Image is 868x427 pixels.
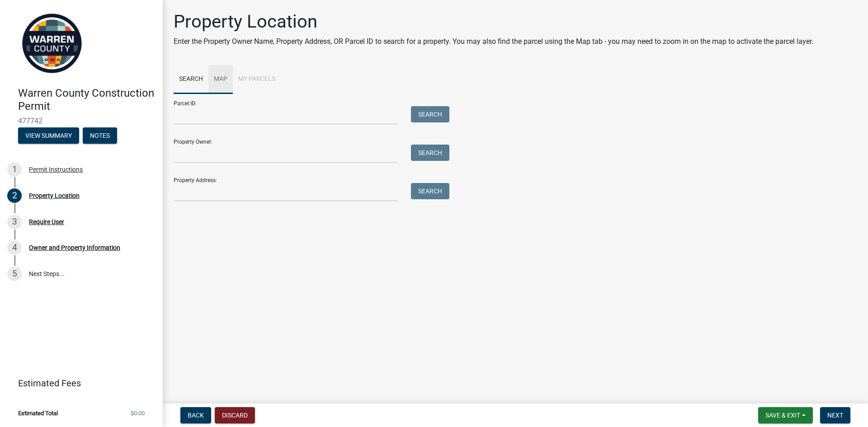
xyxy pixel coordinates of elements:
[188,412,204,419] span: Back
[29,166,83,173] div: Permit Instructions
[174,11,813,33] h1: Property Location
[29,219,64,225] div: Require User
[411,106,449,122] button: Search
[411,145,449,161] button: Search
[18,9,86,77] img: Warren County, Iowa
[215,407,255,423] button: Discard
[820,407,850,423] button: Next
[83,127,117,144] button: Notes
[174,65,208,94] a: Search
[18,132,79,140] wm-modal-confirm: Summary
[7,188,22,203] div: 2
[7,267,22,281] div: 5
[180,407,211,423] button: Back
[131,410,145,416] span: $0.00
[29,192,80,199] div: Property Location
[208,65,233,94] a: Map
[7,215,22,229] div: 3
[7,374,148,392] a: Estimated Fees
[7,240,22,255] div: 4
[29,244,120,251] div: Owner and Property Information
[411,183,449,199] button: Search
[83,132,117,140] wm-modal-confirm: Notes
[765,412,800,419] span: Save & Exit
[18,410,58,416] span: Estimated Total
[7,162,22,177] div: 1
[18,87,156,113] h4: Warren County Construction Permit
[827,412,843,419] span: Next
[174,36,813,47] p: Enter the Property Owner Name, Property Address, OR Parcel ID to search for a property. You may a...
[18,117,145,125] span: 477742
[758,407,813,423] button: Save & Exit
[18,127,79,144] button: View Summary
